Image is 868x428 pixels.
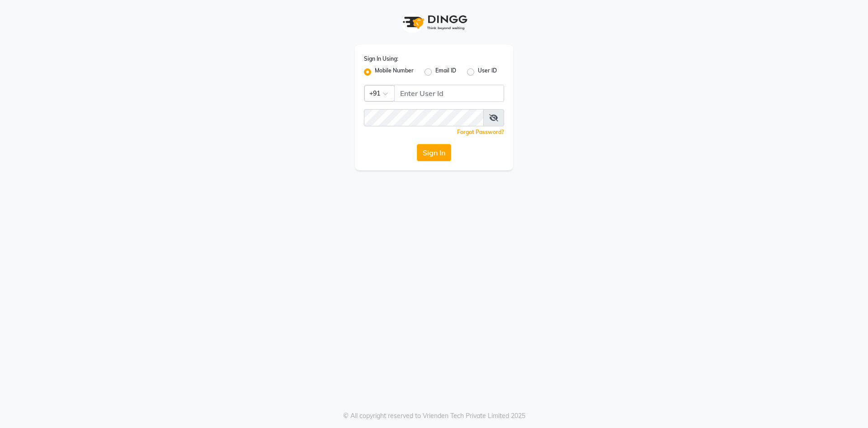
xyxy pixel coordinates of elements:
a: Forgot Password? [457,129,504,135]
label: User ID [478,67,497,77]
label: Sign In Using: [364,55,398,63]
button: Sign In [417,144,451,161]
label: Mobile Number [375,67,414,77]
img: logo1.svg [398,9,470,36]
label: Email ID [435,67,456,77]
input: Username [364,109,484,126]
input: Username [394,85,504,102]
